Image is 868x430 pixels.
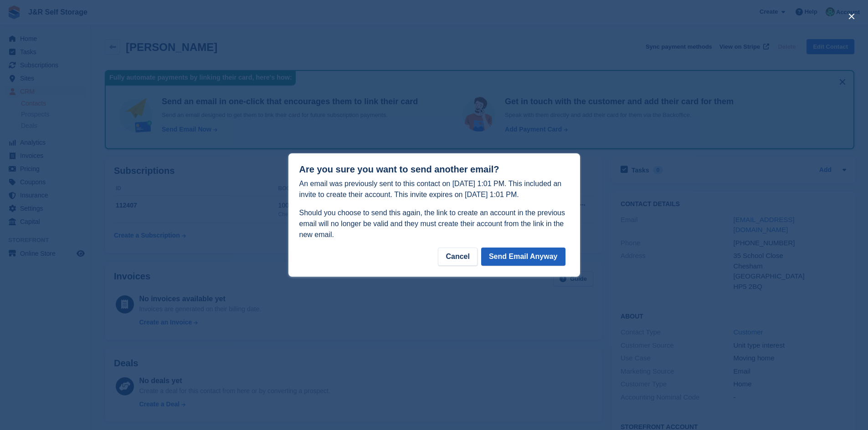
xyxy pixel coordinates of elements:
button: Send Email Anyway [481,248,565,266]
p: An email was previously sent to this contact on [DATE] 1:01 PM. This included an invite to create... [299,178,569,200]
h1: Are you sure you want to send another email? [299,164,569,175]
button: close [844,9,859,24]
div: Cancel [438,248,477,266]
p: Should you choose to send this again, the link to create an account in the previous email will no... [299,207,569,240]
